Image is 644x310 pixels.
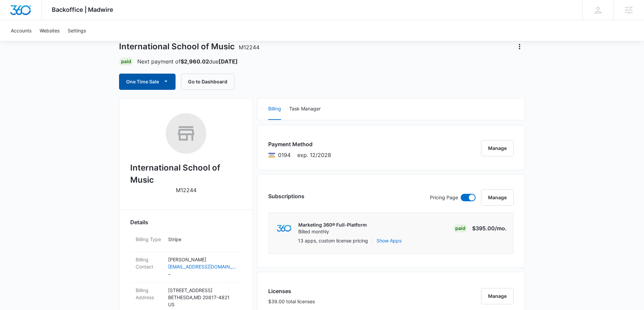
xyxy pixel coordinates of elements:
[481,189,514,206] button: Manage
[176,186,197,194] p: M12244
[181,74,234,90] button: Go to Dashboard
[168,256,236,278] dd: -
[119,57,133,66] div: Paid
[52,6,113,13] span: Backoffice | Madwire
[268,298,315,305] p: $39.00 total licenses
[181,58,209,65] strong: $2,960.02
[495,225,507,232] span: /mo.
[119,42,259,52] h1: International School of Music
[136,287,163,301] dt: Billing Address
[289,98,321,120] button: Task Manager
[218,58,238,65] strong: [DATE]
[376,237,401,244] button: Show Apps
[298,228,367,235] p: Billed monthly
[64,20,90,41] a: Settings
[268,140,331,148] h3: Payment Method
[136,236,163,243] dt: Billing Type
[514,41,525,52] button: Actions
[130,252,242,283] div: Billing Contact[PERSON_NAME][EMAIL_ADDRESS][DOMAIN_NAME]-
[130,162,242,186] h2: International School of Music
[268,287,315,295] h3: Licenses
[168,236,236,243] p: Stripe
[481,140,514,156] button: Manage
[168,256,236,263] p: [PERSON_NAME]
[168,287,236,308] p: [STREET_ADDRESS] BETHESDA , MD 20817-4821 US
[136,256,163,270] dt: Billing Contact
[481,288,514,304] button: Manage
[137,57,238,66] p: Next payment of due
[298,237,368,244] p: 13 apps, custom license pricing
[130,232,242,252] div: Billing TypeStripe
[168,263,236,270] a: [EMAIL_ADDRESS][DOMAIN_NAME]
[430,194,458,201] p: Pricing Page
[277,225,291,232] img: marketing360Logo
[453,224,467,232] div: Paid
[7,20,36,41] a: Accounts
[268,192,304,200] h3: Subscriptions
[297,151,331,159] span: exp. 12/2028
[130,218,148,226] span: Details
[472,224,507,232] p: $395.00
[278,151,291,159] span: Visa ending with
[119,74,176,90] button: One Time Sale
[268,98,281,120] button: Billing
[298,222,367,228] p: Marketing 360® Full-Platform
[239,44,259,51] span: M12244
[36,20,64,41] a: Websites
